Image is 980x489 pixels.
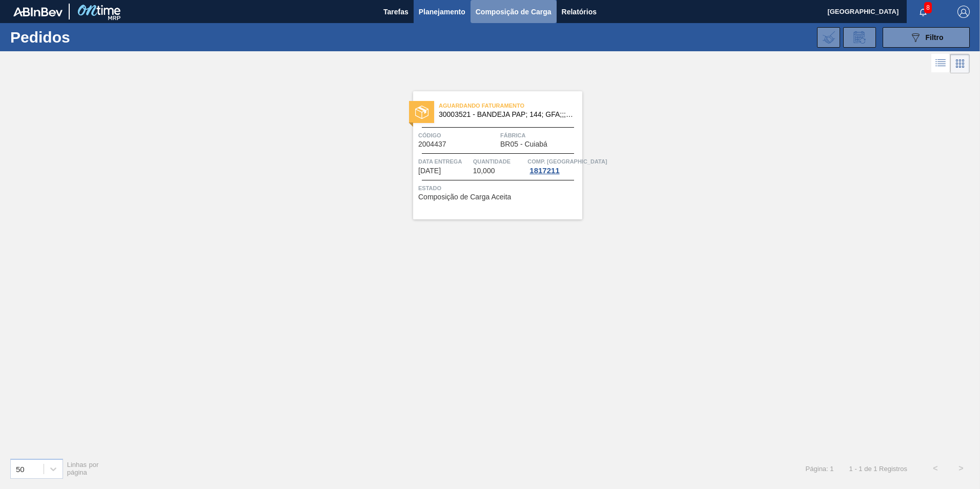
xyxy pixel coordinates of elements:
span: Aguardando Faturamento [439,100,582,111]
div: 50 [16,464,25,473]
span: Filtro [926,33,944,42]
span: Relatórios [562,6,597,18]
span: 30003521 - BANDEJA PAP;144;GFA;;;PET;; [439,111,574,118]
span: 8 [924,2,932,13]
span: Quantidade [473,156,525,167]
button: Notificações [907,5,940,19]
span: Fábrica [500,130,580,140]
span: Linhas por página [67,461,99,476]
span: Código [418,130,498,140]
div: Solicitação de Revisão de Pedidos [843,27,876,48]
span: Composição de Carga Aceita [418,193,511,201]
span: Composição de Carga [476,6,552,18]
span: 2004437 [418,140,446,148]
h1: Pedidos [10,31,164,43]
div: Visão em Cards [950,54,970,73]
div: Visão em Lista [931,54,950,73]
span: 11/09/2025 [418,167,441,175]
span: 10,000 [473,167,495,175]
button: > [948,456,974,481]
span: 1 - 1 de 1 Registros [849,465,907,473]
button: < [923,456,948,481]
img: estado [415,106,428,119]
div: Importar Negociações dos Pedidos [817,27,840,48]
span: Tarefas [383,6,409,18]
img: Logout [957,6,970,18]
span: Planejamento [419,6,465,18]
a: Comp. [GEOGRAPHIC_DATA]1817211 [527,156,580,175]
span: Data entrega [418,156,471,167]
span: BR05 - Cuiabá [500,140,547,148]
img: TNhmsLtSVTkK8tSr43FrP2fwEKptu5GPRR3wAAAABJRU5ErkJggg== [13,7,63,16]
a: estadoAguardando Faturamento30003521 - BANDEJA PAP; 144; GFA;;; ANIMAL DE ESTIMAÇÃO;;Código200443... [398,91,582,219]
span: Status [418,183,580,193]
button: Filtro [883,27,970,48]
div: 1817211 [527,167,561,175]
span: Página: 1 [806,465,834,473]
span: Comp. Carga [527,156,607,167]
